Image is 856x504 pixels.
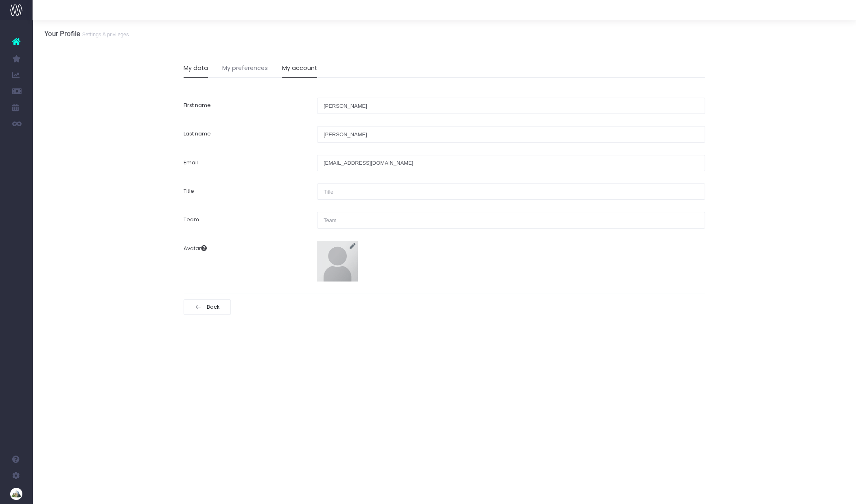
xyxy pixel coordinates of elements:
[177,98,311,114] label: First name
[317,212,705,228] input: Team
[317,98,705,114] input: First name
[10,488,22,500] img: images/default_profile_image.png
[44,30,129,38] h3: Your Profile
[177,212,311,228] label: Team
[282,59,317,78] a: My account
[177,183,311,200] label: Title
[317,155,705,171] input: Enter email
[317,183,705,200] input: Title
[177,155,311,171] label: Email
[177,241,311,281] label: Avatar
[177,126,311,142] label: Last name
[317,126,705,142] input: Last name
[184,299,231,315] a: Back
[204,304,220,310] span: Back
[184,59,208,78] a: My data
[317,241,358,281] img: Invalid url
[80,30,129,38] small: Settings & privileges
[343,238,362,254] span: Add avatar
[222,59,268,78] a: My preferences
